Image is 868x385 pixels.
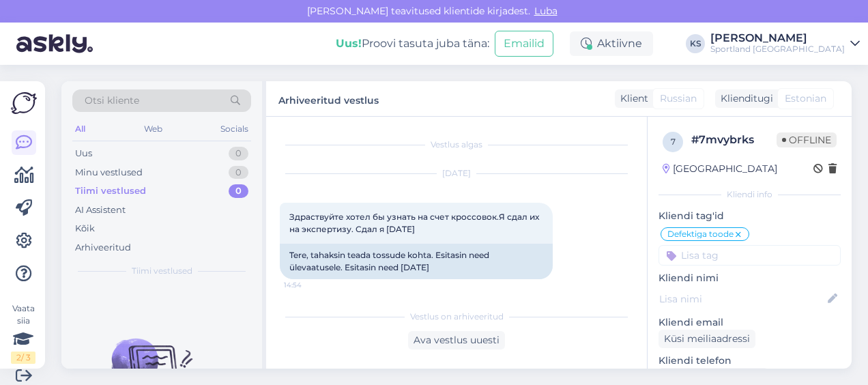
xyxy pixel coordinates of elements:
input: Lisa tag [659,245,841,266]
span: Defektiga toode [667,230,734,238]
span: Vestlus on arhiveeritud [410,311,504,323]
div: Kliendi info [659,188,841,201]
b: Uus! [336,37,362,50]
span: Estonian [785,91,826,106]
div: Arhiveeritud [75,241,131,255]
div: Vaata siia [11,302,35,364]
a: [PERSON_NAME]Sportland [GEOGRAPHIC_DATA] [710,33,860,55]
div: 0 [229,147,248,160]
p: Kliendi nimi [659,271,841,285]
span: Offline [777,132,837,147]
div: Klienditugi [715,91,773,106]
span: 14:54 [284,280,335,290]
label: Arhiveeritud vestlus [278,89,379,108]
div: All [72,120,88,138]
span: Здраствуйте хотел бы узнать на счет кроссовок.Я сдал их на экспертизу. Сдал я [DATE] [289,212,541,234]
img: Askly Logo [11,92,37,114]
div: Web [141,120,165,138]
div: Socials [218,120,251,138]
span: Tiimi vestlused [132,265,192,277]
div: Sportland [GEOGRAPHIC_DATA] [710,44,845,55]
span: Russian [660,91,697,106]
div: Uus [75,147,92,160]
div: Kõik [75,222,95,236]
div: Tere, tahaksin teada tossude kohta. Esitasin need ülevaatusele. Esitasin need [DATE] [280,244,553,279]
p: Kliendi telefon [659,354,841,368]
span: Otsi kliente [85,94,139,108]
div: [DATE] [280,167,633,180]
div: Ava vestlus uuesti [408,331,505,350]
div: Tiimi vestlused [75,184,146,198]
div: # 7mvybrks [691,132,777,148]
div: [GEOGRAPHIC_DATA] [663,162,777,176]
div: 0 [229,184,248,198]
input: Lisa nimi [659,291,825,306]
div: Aktiivne [570,31,653,56]
p: Kliendi email [659,315,841,330]
div: AI Assistent [75,203,126,217]
p: Kliendi tag'id [659,209,841,223]
div: 0 [229,166,248,180]
div: [PERSON_NAME] [710,33,845,44]
span: Luba [530,5,562,17]
span: 7 [671,137,676,147]
div: Minu vestlused [75,166,143,180]
div: Proovi tasuta juba täna: [336,35,489,52]
div: Küsi meiliaadressi [659,330,755,348]
button: Emailid [495,31,553,57]
div: KS [686,34,705,53]
div: Vestlus algas [280,139,633,151]
div: Klient [615,91,648,106]
div: 2 / 3 [11,352,35,364]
